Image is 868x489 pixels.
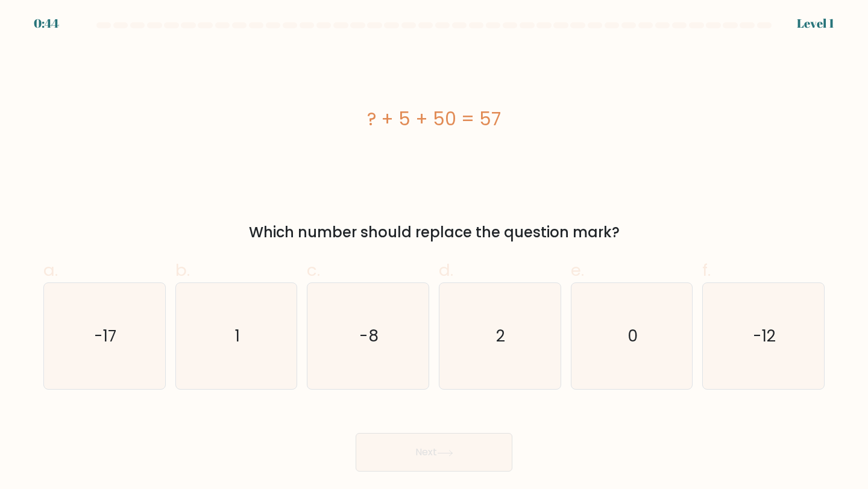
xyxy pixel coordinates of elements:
div: ? + 5 + 50 = 57 [43,105,825,132]
text: -17 [95,325,117,347]
div: Which number should replace the question mark? [51,222,817,243]
text: -8 [359,325,379,347]
span: f. [702,258,711,282]
span: c. [307,258,320,282]
text: -12 [753,325,776,347]
div: Level 1 [797,14,834,33]
span: d. [439,258,453,282]
span: b. [175,258,190,282]
button: Next [356,433,512,472]
span: e. [571,258,584,282]
div: 0:44 [34,14,59,33]
text: 0 [627,325,638,347]
text: 2 [497,325,506,347]
text: 1 [235,325,240,347]
span: a. [43,258,58,282]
